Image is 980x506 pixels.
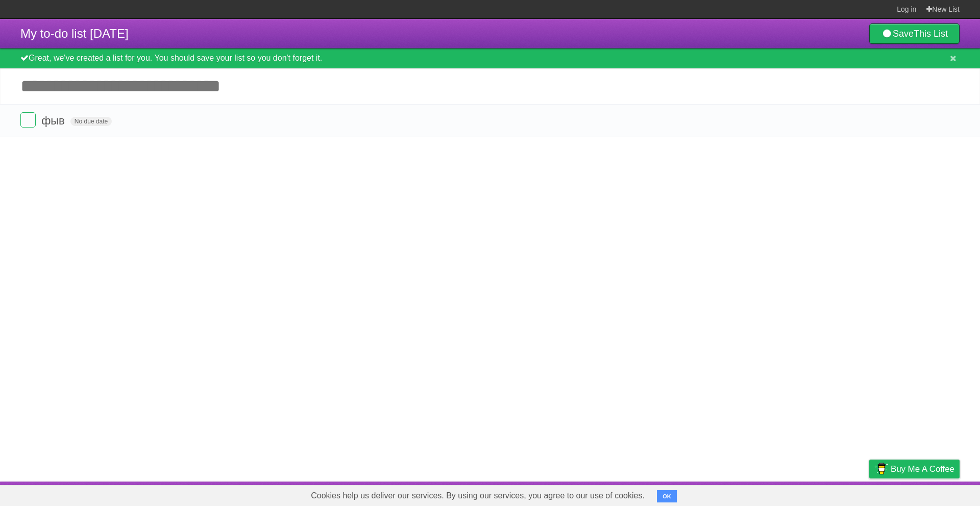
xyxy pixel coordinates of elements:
span: Cookies help us deliver our services. By using our services, you agree to our use of cookies. [301,486,655,506]
a: Buy me a coffee [869,460,960,478]
a: SaveThis List [869,23,960,44]
a: About [733,484,755,503]
span: Buy me a coffee [891,460,954,478]
label: Done [20,112,36,128]
b: This List [914,29,948,39]
span: No due date [70,117,112,126]
img: Buy me a coffee [874,460,888,477]
a: Developers [767,484,808,503]
button: OK [657,490,677,502]
a: Suggest a feature [895,484,960,503]
span: My to-do list [DATE] [20,27,129,40]
a: Privacy [856,484,883,503]
a: Terms [821,484,844,503]
span: фыв [41,114,67,127]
